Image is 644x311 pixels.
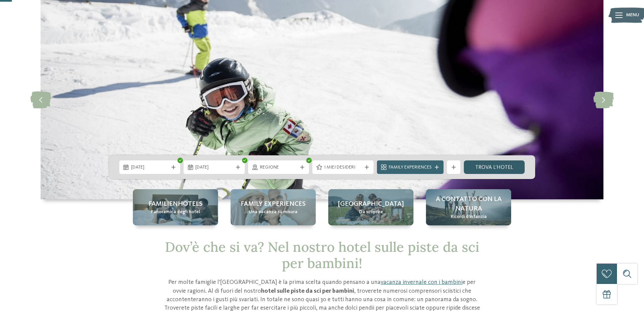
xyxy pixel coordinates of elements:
[381,279,462,285] a: vacanza invernale con i bambini
[389,164,432,171] span: Family Experiences
[464,160,525,174] a: trova l’hotel
[426,189,511,225] a: Hotel sulle piste da sci per bambini: divertimento senza confini A contatto con la natura Ricordi...
[249,209,297,216] span: Una vacanza su misura
[148,199,202,209] span: Familienhotels
[451,214,487,220] span: Ricordi d’infanzia
[165,238,479,272] span: Dov’è che si va? Nel nostro hotel sulle piste da sci per bambini!
[131,164,169,171] span: [DATE]
[359,209,383,216] span: Da scoprire
[195,164,233,171] span: [DATE]
[261,288,354,294] strong: hotel sulle piste da sci per bambini
[328,189,413,225] a: Hotel sulle piste da sci per bambini: divertimento senza confini [GEOGRAPHIC_DATA] Da scoprire
[231,189,316,225] a: Hotel sulle piste da sci per bambini: divertimento senza confini Family experiences Una vacanza s...
[433,195,504,214] span: A contatto con la natura
[241,199,306,209] span: Family experiences
[260,164,297,171] span: Regione
[338,199,404,209] span: [GEOGRAPHIC_DATA]
[151,209,200,216] span: Panoramica degli hotel
[324,164,362,171] span: I miei desideri
[133,189,218,225] a: Hotel sulle piste da sci per bambini: divertimento senza confini Familienhotels Panoramica degli ...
